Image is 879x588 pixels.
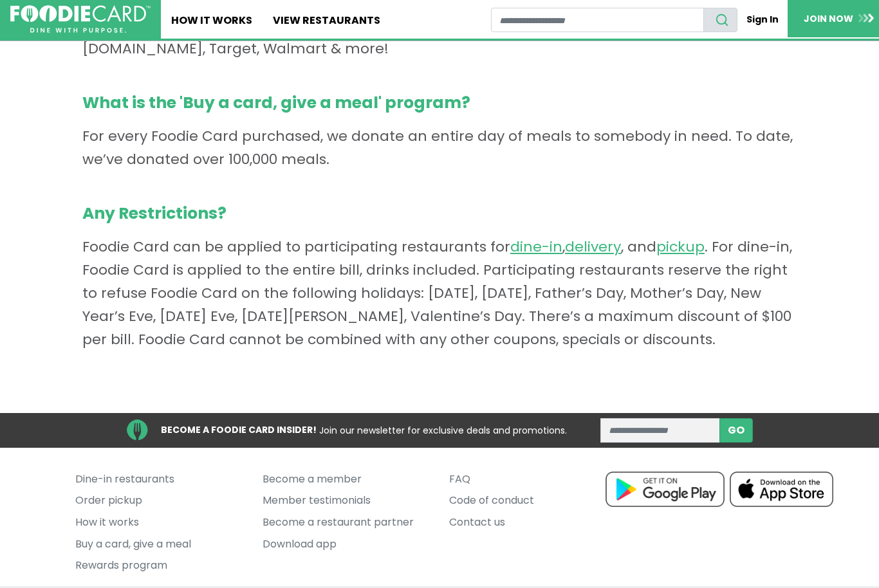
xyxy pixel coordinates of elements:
a: dine-in [510,237,562,257]
a: delivery [565,237,621,257]
button: search [703,8,737,32]
a: Rewards program [75,555,243,577]
a: FAQ [449,469,616,491]
button: subscribe [719,419,753,443]
p: For every Foodie Card purchased, we donate an entire day of meals to somebody in need. To date, w... [82,92,797,172]
a: Order pickup [75,491,243,513]
p: Foodie Card can be applied to participating restaurants for , , and . For dine-in, Foodie Card is... [82,203,797,352]
strong: What is the 'Buy a card, give a meal' program? [82,92,797,115]
a: Contact us [449,512,616,534]
a: Become a restaurant partner [263,512,430,534]
input: restaurant search [491,8,704,32]
a: Dine-in restaurants [75,469,243,491]
a: Sign In [737,8,788,32]
a: Buy a card, give a meal [75,534,243,556]
span: Join our newsletter for exclusive deals and promotions. [319,425,567,437]
a: Member testimonials [263,491,430,513]
a: Download app [263,534,430,556]
img: FoodieCard; Eat, Drink, Save, Donate [10,5,151,33]
a: How it works [75,512,243,534]
strong: BECOME A FOODIE CARD INSIDER! [161,424,317,437]
input: enter email address [600,419,720,443]
a: pickup [656,237,705,257]
strong: Any Restrictions? [82,203,797,226]
a: Become a member [263,469,430,491]
a: Code of conduct [449,491,616,513]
